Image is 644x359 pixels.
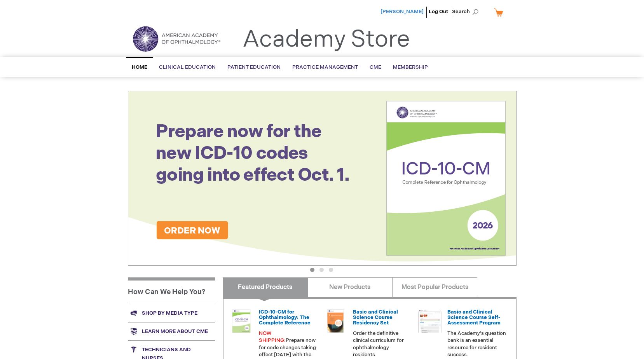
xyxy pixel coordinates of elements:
[227,64,281,70] span: Patient Education
[447,330,506,359] p: The Academy's question bank is an essential resource for resident success.
[230,309,253,333] img: 0120008u_42.png
[418,309,442,333] img: bcscself_20.jpg
[243,26,410,54] a: Academy Store
[447,309,501,326] a: Basic and Clinical Science Course Self-Assessment Program
[128,304,215,322] a: Shop by media type
[128,322,215,340] a: Learn more about CME
[259,309,311,326] a: ICD-10-CM for Ophthalmology: The Complete Reference
[128,277,215,304] h1: How Can We Help You?
[429,9,448,15] a: Log Out
[329,268,333,272] button: 3 of 3
[292,64,358,70] span: Practice Management
[393,64,428,70] span: Membership
[319,268,324,272] button: 2 of 3
[132,64,147,70] span: Home
[324,309,347,333] img: 02850963u_47.png
[159,64,216,70] span: Clinical Education
[392,277,477,297] a: Most Popular Products
[452,4,482,19] span: Search
[380,9,424,15] a: [PERSON_NAME]
[223,277,308,297] a: Featured Products
[310,268,314,272] button: 1 of 3
[370,64,381,70] span: CME
[353,330,412,359] p: Order the definitive clinical curriculum for ophthalmology residents.
[259,330,286,344] font: NOW SHIPPING:
[353,309,398,326] a: Basic and Clinical Science Course Residency Set
[307,277,393,297] a: New Products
